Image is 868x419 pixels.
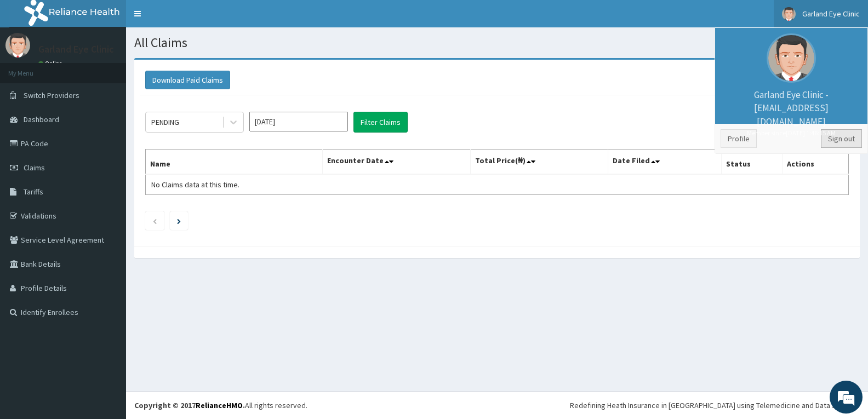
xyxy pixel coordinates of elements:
div: Redefining Heath Insurance in [GEOGRAPHIC_DATA] using Telemedicine and Data Science! [570,400,860,411]
button: Download Paid Claims [145,71,230,89]
span: Garland Eye Clinic [802,9,860,19]
th: Encounter Date [323,150,471,175]
div: Minimize live chat window [180,5,206,32]
th: Status [721,150,783,175]
h1: All Claims [134,36,860,50]
span: No Claims data at this time. [151,180,239,190]
div: PENDING [151,117,179,128]
img: User Image [5,33,30,58]
th: Actions [783,150,849,175]
div: Chat with us now [57,61,184,76]
input: Select Month and Year [249,112,348,131]
strong: Copyright © 2017 . [134,400,245,410]
textarea: Type your message and hit 'Enter' [5,299,209,337]
a: RelianceHMO [196,400,243,410]
p: Garland Eye Clinic [38,44,114,54]
a: Online [38,60,65,67]
button: Filter Claims [353,112,408,133]
p: Garland Eye Clinic - [EMAIL_ADDRESS][DOMAIN_NAME] [721,88,862,137]
img: User Image [767,33,816,83]
span: Switch Providers [24,90,79,100]
span: We're online! [64,138,151,249]
th: Total Price(₦) [471,150,608,175]
img: User Image [782,7,796,21]
span: Tariffs [24,187,43,197]
th: Name [146,150,323,175]
a: Sign out [821,129,862,148]
footer: All rights reserved. [126,391,868,419]
span: Claims [24,163,45,173]
a: Previous page [152,216,157,226]
small: Member since [DATE] 1:46:15 AM [721,128,862,137]
a: Next page [177,216,181,226]
th: Date Filed [608,150,721,175]
img: d_794563401_company_1708531726252_794563401 [20,55,44,82]
a: Profile [721,129,757,148]
span: Dashboard [24,114,59,124]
